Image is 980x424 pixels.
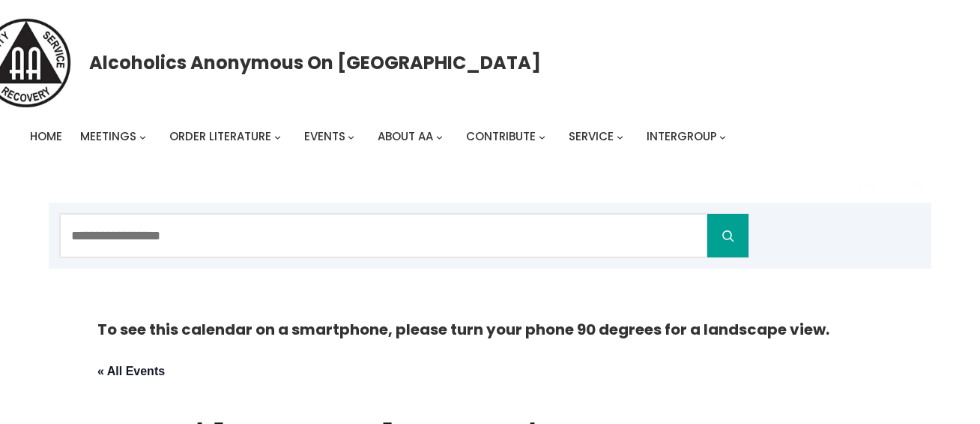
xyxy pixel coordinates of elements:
[80,126,136,147] a: Meetings
[466,128,536,144] span: Contribute
[847,165,885,203] a: Login
[647,128,717,144] span: Intergroup
[80,128,136,144] span: Meetings
[617,134,623,140] button: Service submenu
[139,134,146,140] button: Meetings submenu
[719,134,726,140] button: Intergroup submenu
[647,126,717,147] a: Intergroup
[378,126,433,147] a: About AA
[569,126,614,147] a: Service
[30,126,62,147] a: Home
[707,214,748,257] button: Search
[539,134,545,140] button: Contribute submenu
[97,365,165,377] a: « All Events
[304,128,345,144] span: Events
[436,134,443,140] button: About AA submenu
[903,170,931,199] button: 0 items in cart, total price of $0.00
[274,134,281,140] button: Order Literature submenu
[348,134,354,140] button: Events submenu
[378,128,433,144] span: About AA
[97,319,829,340] strong: To see this calendar on a smartphone, please turn your phone 90 degrees for a landscape view.
[30,126,731,147] nav: Intergroup
[89,47,541,79] a: Alcoholics Anonymous on [GEOGRAPHIC_DATA]
[569,128,614,144] span: Service
[466,126,536,147] a: Contribute
[30,128,62,144] span: Home
[304,126,345,147] a: Events
[169,128,271,144] span: Order Literature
